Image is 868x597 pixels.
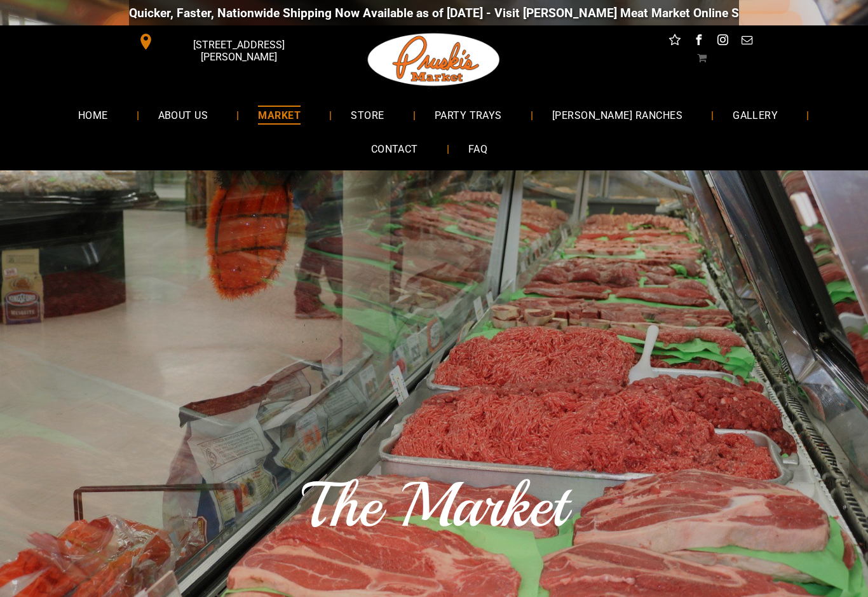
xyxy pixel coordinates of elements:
[449,132,506,166] a: FAQ
[352,132,437,166] a: CONTACT
[59,98,127,132] a: HOME
[239,98,320,132] a: MARKET
[667,32,683,51] a: Social network
[715,32,731,51] a: instagram
[365,25,503,94] img: Pruski-s+Market+HQ+Logo2-1920w.png
[157,32,321,69] span: [STREET_ADDRESS][PERSON_NAME]
[739,32,756,51] a: email
[416,98,521,132] a: PARTY TRAYS
[332,98,403,132] a: STORE
[691,32,707,51] a: facebook
[129,32,323,51] a: [STREET_ADDRESS][PERSON_NAME]
[139,98,227,132] a: ABOUT US
[714,98,797,132] a: GALLERY
[533,98,702,132] a: [PERSON_NAME] RANCHES
[302,466,567,545] span: The Market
